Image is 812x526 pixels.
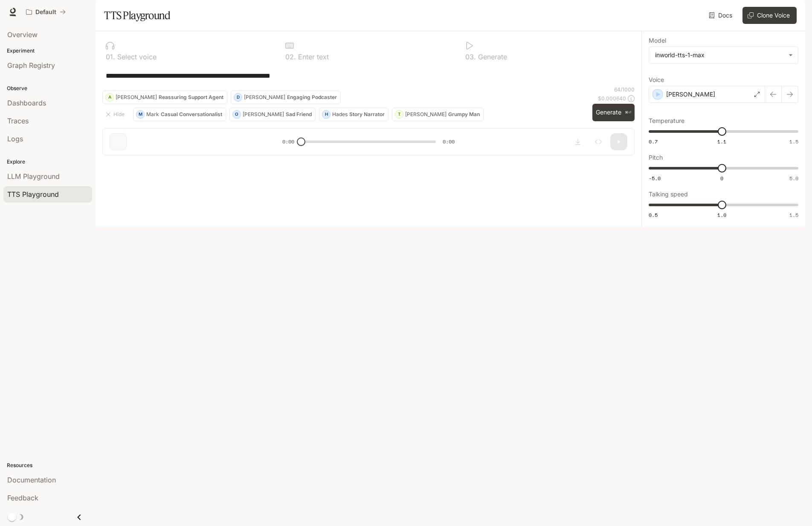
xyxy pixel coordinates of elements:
span: 1.5 [789,138,798,145]
p: Hades [332,112,348,117]
button: All workspaces [22,3,70,20]
p: Engaging Podcaster [287,95,337,100]
p: Pitch [649,155,663,161]
button: T[PERSON_NAME]Grumpy Man [392,108,484,121]
p: Grumpy Man [448,112,480,117]
span: 0.7 [649,138,658,145]
p: Mark [146,112,159,117]
button: A[PERSON_NAME]Reassuring Support Agent [102,91,227,104]
p: [PERSON_NAME] [243,112,284,117]
button: HHadesStory Narrator [319,108,389,121]
div: M [136,108,144,121]
span: 1.0 [717,211,726,219]
div: D [234,91,242,104]
div: H [322,108,330,121]
span: 1.5 [789,211,798,219]
p: Enter text [296,53,329,60]
p: 64 / 1000 [614,86,635,93]
span: 0.5 [649,211,658,219]
button: Hide [102,108,130,121]
span: -5.0 [649,175,661,182]
span: 0 [720,175,723,182]
button: MMarkCasual Conversationalist [133,108,226,121]
div: inworld-tts-1-max [655,51,784,59]
p: 0 1 . [106,53,115,60]
button: O[PERSON_NAME]Sad Friend [229,108,316,121]
p: 0 2 . [285,53,296,60]
p: $ 0.000640 [598,95,626,102]
div: O [233,108,241,121]
p: Voice [649,77,664,83]
p: Temperature [649,118,684,124]
div: inworld-tts-1-max [649,47,798,63]
a: Docs [707,7,736,24]
p: Reassuring Support Agent [159,95,223,100]
span: 1.1 [717,138,726,145]
p: 0 3 . [465,53,476,60]
div: A [106,91,113,104]
button: Clone Voice [742,7,797,24]
p: Default [35,9,56,16]
p: [PERSON_NAME] [244,95,285,100]
button: Generate⌘⏎ [592,104,635,121]
p: Select voice [115,53,157,60]
button: D[PERSON_NAME]Engaging Podcaster [231,91,341,104]
p: Model [649,38,666,44]
p: Generate [476,53,507,60]
span: 5.0 [789,175,798,182]
h1: TTS Playground [104,7,170,24]
div: T [395,108,403,121]
p: Sad Friend [286,112,312,117]
p: [PERSON_NAME] [116,95,157,100]
p: Talking speed [649,191,688,197]
p: ⌘⏎ [625,110,631,115]
p: [PERSON_NAME] [666,90,715,99]
p: Casual Conversationalist [161,112,222,117]
p: Story Narrator [349,112,385,117]
p: [PERSON_NAME] [405,112,447,117]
